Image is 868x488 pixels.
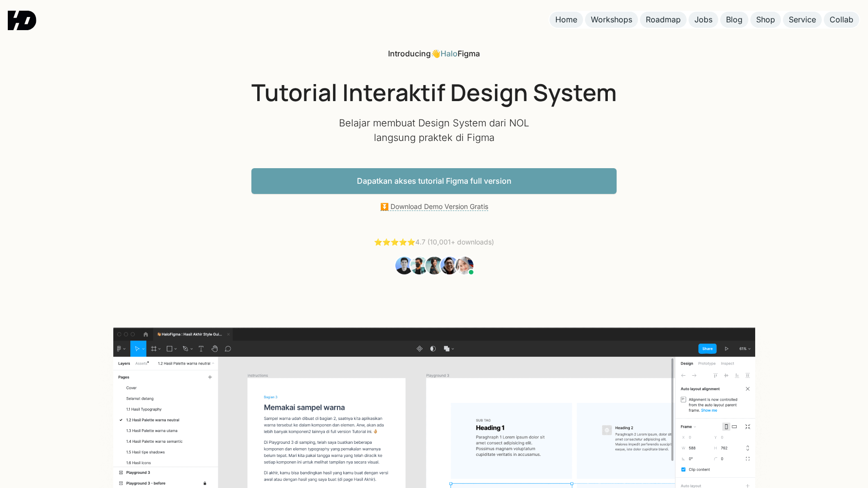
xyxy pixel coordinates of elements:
[549,12,583,28] a: Home
[374,237,494,247] div: 4.7 (10,001+ downloads)
[789,15,816,25] div: Service
[374,238,415,246] a: ⭐️⭐️⭐️⭐️⭐️
[689,12,718,28] a: Jobs
[555,15,577,25] div: Home
[646,15,681,25] div: Roadmap
[720,12,748,28] a: Blog
[830,15,853,25] div: Collab
[380,202,488,211] a: ⏬ Download Demo Version Gratis
[591,15,632,25] div: Workshops
[441,49,458,58] a: Halo
[640,12,687,28] a: Roadmap
[726,15,743,25] div: Blog
[694,15,712,25] div: Jobs
[388,49,431,58] span: Introducing
[824,12,859,28] a: Collab
[388,49,480,59] div: 👋
[756,15,775,25] div: Shop
[394,255,474,276] img: Students Tutorial Belajar UI Design dari NOL Figma HaloFigma
[585,12,638,28] a: Workshops
[337,116,531,145] p: Belajar membuat Design System dari NOL langsung praktek di Figma
[251,78,617,106] h1: Tutorial Interaktif Design System
[251,168,617,194] a: Dapatkan akses tutorial Figma full version
[458,49,480,58] span: Figma
[783,12,822,28] a: Service
[750,12,781,28] a: Shop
